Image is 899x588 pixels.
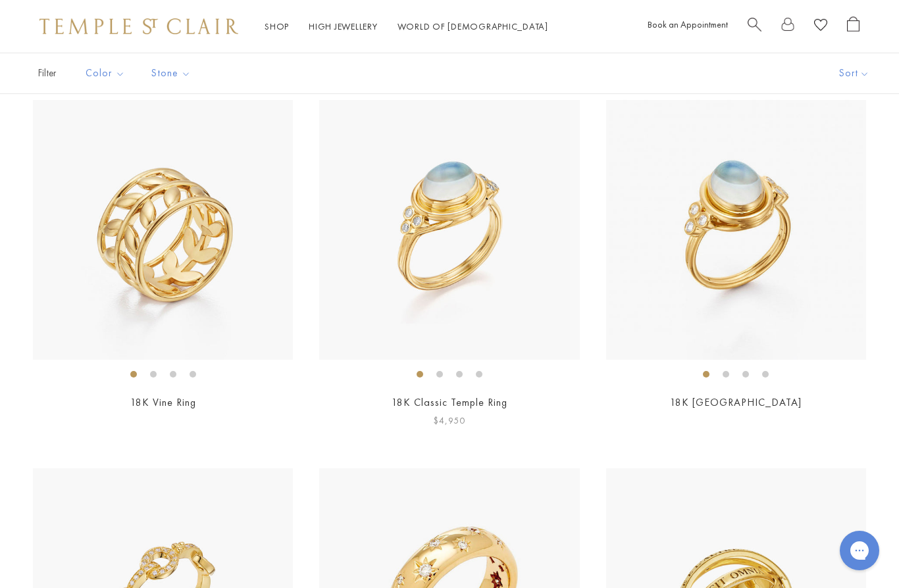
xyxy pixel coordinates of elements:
a: Open Shopping Bag [847,16,860,37]
img: R14110-BM8V [606,100,866,360]
span: Stone [145,65,201,82]
a: 18K Vine Ring [130,395,196,409]
button: Color [76,59,135,88]
img: Temple St. Clair [39,18,238,34]
a: View Wishlist [814,16,827,37]
span: $4,950 [433,413,465,428]
img: R38826-VIN6 [33,100,293,360]
nav: Main navigation [265,18,548,35]
button: Show sort by [809,53,899,93]
a: Book an Appointment [648,18,728,30]
img: R14109-BM7H [319,100,579,360]
a: 18K [GEOGRAPHIC_DATA] [670,395,802,409]
iframe: Gorgias live chat messenger [833,526,886,575]
a: High JewelleryHigh Jewellery [309,20,378,32]
button: Stone [141,59,201,88]
span: Color [79,65,135,82]
a: World of [DEMOGRAPHIC_DATA]World of [DEMOGRAPHIC_DATA] [398,20,548,32]
a: ShopShop [265,20,289,32]
a: Search [748,16,761,37]
a: 18K Classic Temple Ring [392,395,507,409]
